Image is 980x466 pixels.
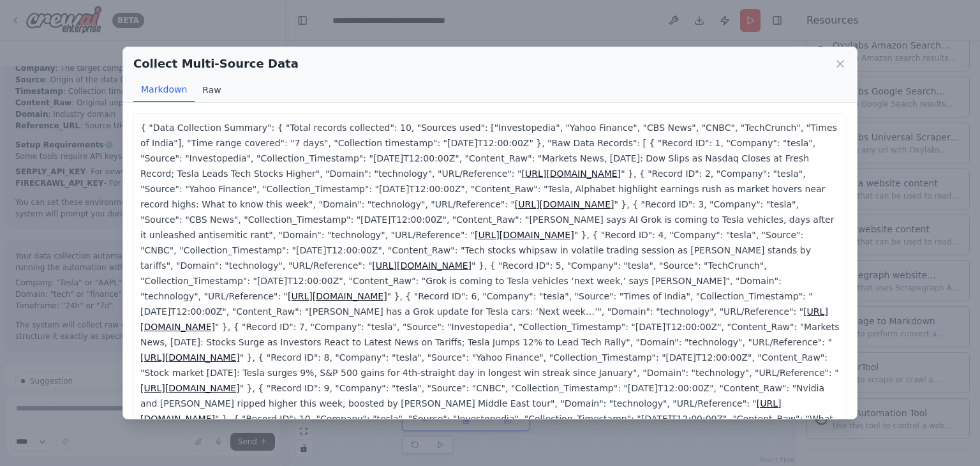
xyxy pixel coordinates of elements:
[515,199,614,209] a: [URL][DOMAIN_NAME]
[133,78,195,102] button: Markdown
[140,383,240,393] a: [URL][DOMAIN_NAME]
[288,291,387,301] a: [URL][DOMAIN_NAME]
[521,169,621,179] a: [URL][DOMAIN_NAME]
[140,352,240,363] a: [URL][DOMAIN_NAME]
[475,230,574,240] a: [URL][DOMAIN_NAME]
[133,55,299,73] h2: Collect Multi-Source Data
[195,78,228,102] button: Raw
[372,260,471,271] a: [URL][DOMAIN_NAME]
